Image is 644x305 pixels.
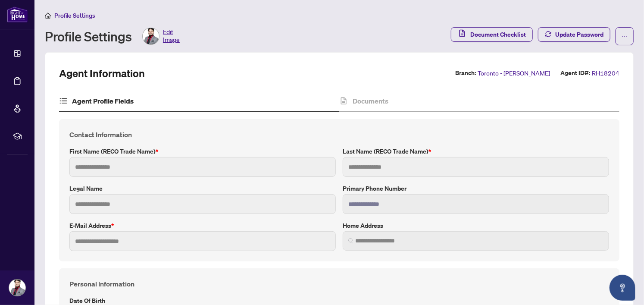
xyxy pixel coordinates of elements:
span: ellipsis [622,33,628,39]
div: Profile Settings [45,28,180,45]
span: home [45,13,51,19]
img: search_icon [348,238,353,243]
label: Home Address [343,221,609,230]
span: Edit Image [163,28,180,45]
span: Profile Settings [54,12,95,19]
img: logo [7,6,28,22]
label: Last Name (RECO Trade Name) [343,147,609,156]
h4: Documents [353,96,388,106]
img: Profile Icon [9,280,25,296]
button: Open asap [610,275,635,301]
span: Toronto - [PERSON_NAME] [478,68,550,78]
label: Legal Name [69,184,336,193]
button: Document Checklist [451,27,533,42]
label: First Name (RECO Trade Name) [69,147,336,156]
h4: Personal Information [69,279,609,289]
span: RH18204 [592,68,619,78]
label: Primary Phone Number [343,184,609,193]
h4: Agent Profile Fields [72,96,134,106]
label: Branch: [455,68,476,78]
h2: Agent Information [59,66,145,80]
button: Update Password [538,27,610,42]
span: Update Password [555,28,603,41]
h4: Contact Information [69,129,609,140]
label: E-mail Address [69,221,336,230]
span: Document Checklist [470,28,526,41]
label: Agent ID#: [560,68,590,78]
img: Profile Icon [143,28,159,44]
